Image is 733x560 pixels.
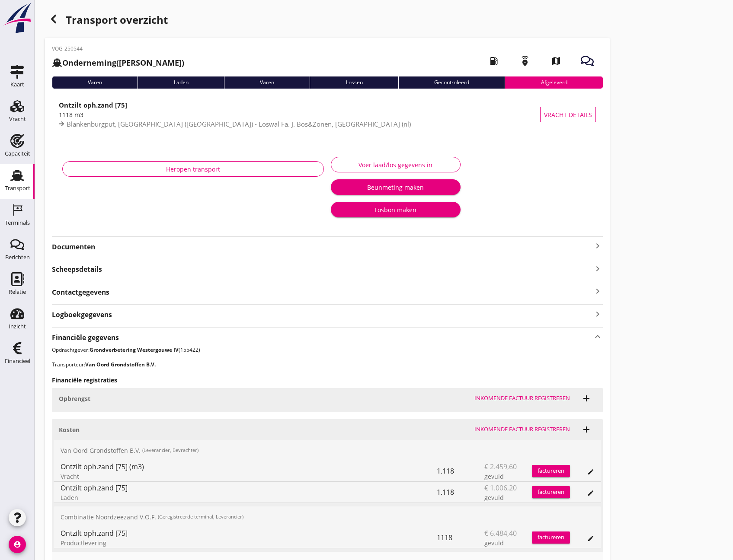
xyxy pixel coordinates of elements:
[437,482,484,503] div: 1.118
[484,493,532,502] div: gevuld
[471,392,573,404] button: Inkomende factuur registreren
[5,220,30,226] div: Terminals
[544,110,592,119] span: Vracht details
[437,527,484,548] div: 1118
[52,375,603,385] h3: Financiële registraties
[61,493,437,502] div: Laden
[474,394,570,403] div: Inkomende factuur registreren
[45,10,610,31] div: Transport overzicht
[5,358,30,364] div: Financieel
[338,183,454,192] div: Beunmeting maken
[52,287,109,297] strong: Contactgegevens
[67,120,411,128] span: Blankenburgput, [GEOGRAPHIC_DATA] ([GEOGRAPHIC_DATA]) - Loswal Fa. J. Bos&Zonen, [GEOGRAPHIC_DATA...
[52,95,603,134] a: Ontzilt oph.zand [75]1118 m3Blankenburgput, [GEOGRAPHIC_DATA] ([GEOGRAPHIC_DATA]) - Loswal Fa. J....
[513,49,537,73] i: emergency_share
[331,202,461,217] button: Losbon maken
[59,426,80,434] strong: Kosten
[532,488,570,496] div: factureren
[9,324,26,329] div: Inzicht
[59,395,90,403] strong: Opbrengst
[5,151,30,156] div: Capaciteit
[592,286,603,297] i: keyboard_arrow_right
[338,205,454,214] div: Losbon maken
[587,490,594,496] i: edit
[142,447,198,454] small: (Leverancier, Bevrachter)
[484,461,517,472] span: € 2.459,60
[581,424,592,435] i: add
[52,361,603,369] p: Transporteur:
[331,179,461,195] button: Beunmeting maken
[310,76,398,89] div: Lossen
[52,333,119,343] strong: Financiële gegevens
[544,49,568,73] i: map
[224,76,310,89] div: Varen
[59,110,540,119] div: 1118 m3
[138,76,224,89] div: Laden
[532,465,570,477] button: factureren
[85,361,156,368] strong: Van Oord Grondstoffen B.V.
[471,423,573,436] button: Inkomende factuur registreren
[61,461,437,472] div: Ontzilt oph.zand [75] (m3)
[54,440,601,461] div: Van Oord Grondstoffen B.V.
[9,289,26,295] div: Relatie
[592,263,603,274] i: keyboard_arrow_right
[338,160,453,169] div: Voer laad/los gegevens in
[532,533,570,542] div: factureren
[482,49,506,73] i: local_gas_station
[52,57,184,69] h2: ([PERSON_NAME])
[52,242,592,252] strong: Documenten
[90,346,179,353] strong: Grondverbetering Westergouwe IV
[398,76,505,89] div: Gecontroleerd
[540,107,596,122] button: Vracht details
[61,483,437,493] div: Ontzilt oph.zand [75]
[61,538,437,547] div: Productlevering
[484,538,532,547] div: gevuld
[70,165,317,174] div: Heropen transport
[62,57,116,68] strong: Onderneming
[331,157,461,172] button: Voer laad/los gegevens in
[61,472,437,481] div: Vracht
[52,346,603,354] p: Opdrachtgever: (155422)
[9,536,26,553] i: account_circle
[532,486,570,498] button: factureren
[437,461,484,481] div: 1.118
[484,528,517,538] span: € 6.484,40
[52,76,138,89] div: Varen
[484,483,517,493] span: € 1.006,20
[592,241,603,251] i: keyboard_arrow_right
[587,468,594,475] i: edit
[505,76,602,89] div: Afgeleverd
[54,506,601,527] div: Combinatie Noordzeezand V.O.F.
[10,82,24,87] div: Kaart
[474,425,570,434] div: Inkomende factuur registreren
[532,467,570,475] div: factureren
[52,264,102,274] strong: Scheepsdetails
[2,2,33,34] img: logo-small.a267ee39.svg
[158,513,243,521] small: (Geregistreerde terminal, Leverancier)
[62,161,324,177] button: Heropen transport
[61,528,437,538] div: Ontzilt oph.zand [75]
[587,535,594,542] i: edit
[5,185,30,191] div: Transport
[59,101,127,109] strong: Ontzilt oph.zand [75]
[52,310,112,320] strong: Logboekgegevens
[592,331,603,343] i: keyboard_arrow_up
[532,531,570,544] button: factureren
[484,472,532,481] div: gevuld
[592,308,603,320] i: keyboard_arrow_right
[581,393,592,404] i: add
[9,116,26,122] div: Vracht
[5,255,30,260] div: Berichten
[52,45,184,53] p: VOG-250544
